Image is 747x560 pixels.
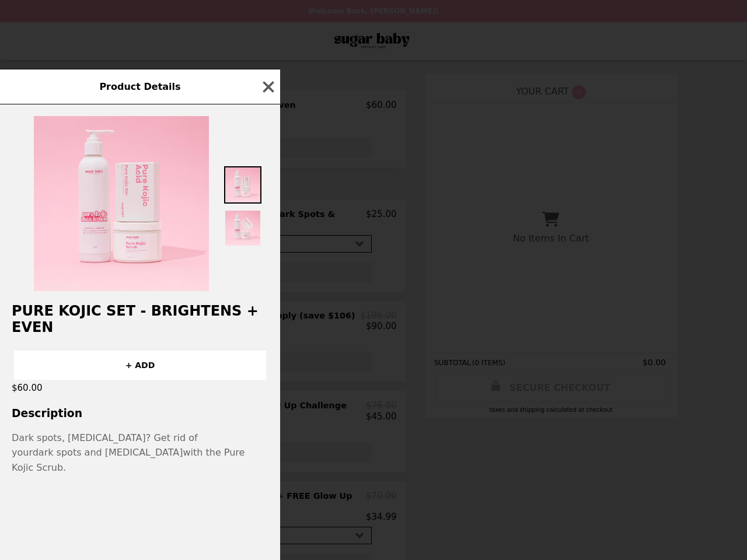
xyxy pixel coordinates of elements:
span: Product Details [99,81,180,92]
span: with the Pure Kojic Scrub. [12,447,245,473]
img: Thumbnail 2 [224,209,261,247]
img: Thumbnail 1 [224,166,261,204]
span: Dark spots, [MEDICAL_DATA]? Get rid of your [12,432,198,459]
button: + ADD [14,351,266,380]
span: dark spots and [MEDICAL_DATA] [33,447,183,458]
img: Default Title [34,116,209,291]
